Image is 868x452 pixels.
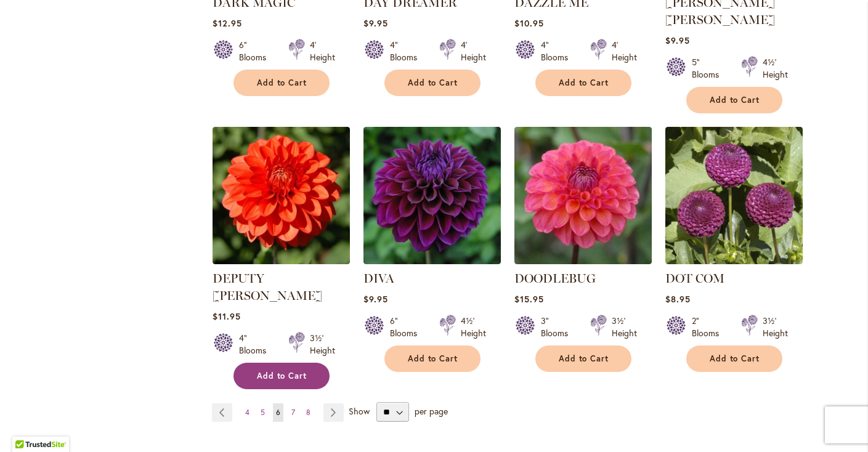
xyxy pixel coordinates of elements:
span: Add to Cart [559,78,609,88]
button: Add to Cart [384,345,481,372]
a: DOODLEBUG [514,271,596,286]
span: $11.95 [213,310,241,322]
button: Add to Cart [686,345,782,372]
div: 3½' Height [612,315,637,339]
div: 4' Height [310,39,335,63]
div: 3½' Height [310,332,335,357]
img: DEPUTY BOB [213,127,350,264]
div: 4½' Height [763,56,788,81]
a: DOODLEBUG [514,255,652,267]
button: Add to Cart [535,345,631,372]
span: $15.95 [514,293,544,305]
span: Add to Cart [408,78,458,88]
div: 4" Blooms [390,39,424,63]
span: $10.95 [514,17,544,29]
div: 4" Blooms [239,332,274,357]
span: Add to Cart [710,95,760,105]
div: 4' Height [461,39,486,63]
span: Add to Cart [559,353,609,364]
span: $9.95 [363,17,388,29]
button: Add to Cart [535,70,631,96]
div: 3" Blooms [541,315,575,339]
span: 5 [261,408,265,417]
span: $9.95 [665,34,690,46]
a: DOT COM [665,255,803,267]
span: Show [349,405,370,417]
button: Add to Cart [233,363,330,389]
div: 4" Blooms [541,39,575,63]
span: 8 [306,408,310,417]
span: Add to Cart [408,353,458,364]
div: 6" Blooms [239,39,274,63]
span: 4 [245,408,249,417]
a: DEPUTY BOB [213,255,350,267]
div: 4½' Height [461,315,486,339]
span: $8.95 [665,293,691,305]
a: DIVA [363,271,394,286]
div: 3½' Height [763,315,788,339]
a: DEPUTY [PERSON_NAME] [213,271,322,303]
span: $12.95 [213,17,242,29]
div: 6" Blooms [390,315,424,339]
button: Add to Cart [233,70,330,96]
span: Add to Cart [257,78,307,88]
a: 8 [303,403,314,422]
span: 7 [291,408,295,417]
span: 6 [276,408,280,417]
span: Add to Cart [257,371,307,381]
iframe: Launch Accessibility Center [9,408,44,443]
a: 7 [288,403,298,422]
img: Diva [363,127,501,264]
button: Add to Cart [384,70,481,96]
div: 2" Blooms [692,315,726,339]
span: $9.95 [363,293,388,305]
span: Add to Cart [710,353,760,364]
div: 5" Blooms [692,56,726,81]
img: DOT COM [665,127,803,264]
div: 4' Height [612,39,637,63]
span: per page [415,405,448,417]
a: Diva [363,255,501,267]
img: DOODLEBUG [514,127,652,264]
a: DOT COM [665,271,724,286]
a: 5 [258,403,268,422]
button: Add to Cart [686,87,782,113]
a: 4 [242,403,253,422]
